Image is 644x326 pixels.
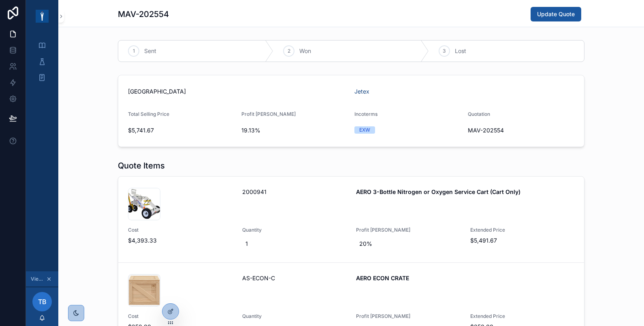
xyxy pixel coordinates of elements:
[128,111,169,117] span: Total Selling Price
[356,227,461,233] span: Profit [PERSON_NAME]
[356,275,409,281] strong: AERO ECON CRATE
[144,47,156,55] span: Sent
[354,87,369,96] a: Jetex
[118,160,165,171] h1: Quote Items
[36,10,49,23] img: App logo
[128,87,186,96] span: [GEOGRAPHIC_DATA]
[242,313,347,320] span: Quantity
[468,126,504,134] span: MAV-202554
[455,47,466,55] span: Lost
[470,237,575,245] span: $5,491.67
[356,313,461,320] span: Profit [PERSON_NAME]
[468,111,490,117] span: Quotation
[118,9,169,20] h1: MAV-202554
[531,7,581,21] button: Update Quote
[31,276,45,282] span: Viewing as Tariq
[241,111,296,117] span: Profit [PERSON_NAME]
[359,240,457,248] span: 20%
[288,48,290,54] span: 2
[299,47,311,55] span: Won
[128,313,232,320] span: Cost
[443,48,446,54] span: 3
[128,237,232,245] span: $4,393.33
[128,227,232,233] span: Cost
[354,111,377,117] span: Incoterms
[537,10,575,18] span: Update Quote
[128,126,235,134] span: $5,741.67
[245,240,343,248] span: 1
[241,126,348,134] span: 19.13%
[133,48,135,54] span: 1
[242,188,347,196] span: 2000941
[242,274,347,282] span: AS-ECON-C
[470,227,575,233] span: Extended Price
[356,188,520,195] strong: AERO 3-Bottle Nitrogen or Oxygen Service Cart (Cart Only)
[242,227,347,233] span: Quantity
[359,126,370,134] div: EXW
[470,313,575,320] span: Extended Price
[118,177,584,262] a: 2000941AERO 3-Bottle Nitrogen or Oxygen Service Cart (Cart Only)Cost$4,393.33Quantity1Profit [PER...
[38,297,47,307] span: TB
[26,32,58,96] div: scrollable content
